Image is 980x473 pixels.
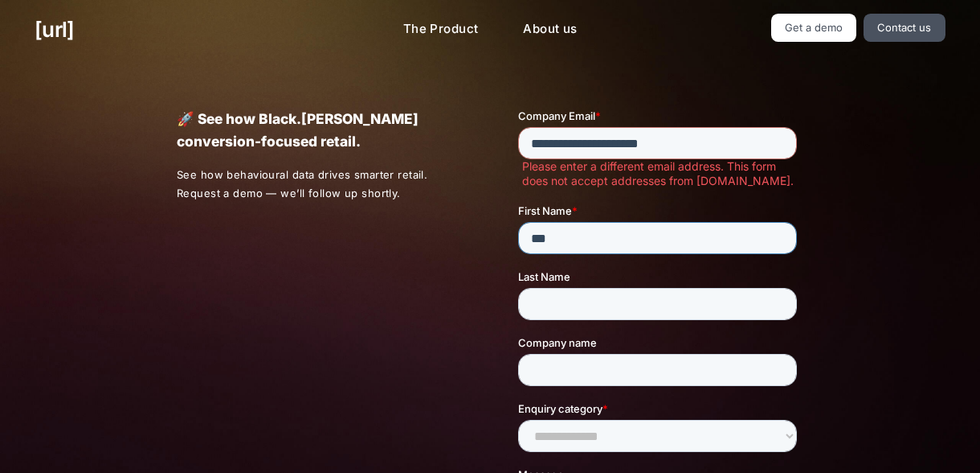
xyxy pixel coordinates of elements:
p: 🚀 See how Black.[PERSON_NAME] conversion-focused retail. [177,108,462,153]
a: Get a demo [771,14,857,42]
a: [URL] [35,14,74,45]
a: Contact us [864,14,945,42]
p: See how behavioural data drives smarter retail. Request a demo — we’ll follow up shortly. [177,166,463,203]
a: About us [510,14,590,45]
a: The Product [390,14,492,45]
